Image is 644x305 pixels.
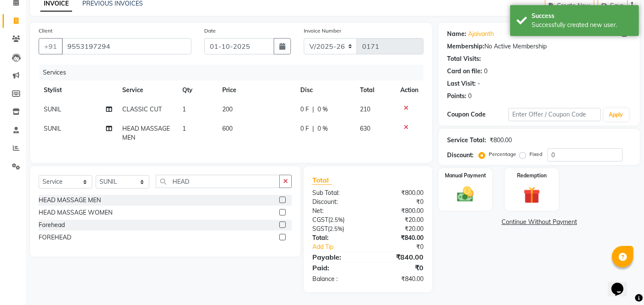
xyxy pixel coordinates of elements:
th: Service [117,81,177,100]
span: 1 [182,125,186,132]
div: ₹800.00 [368,188,430,197]
div: Service Total: [447,136,486,145]
button: +91 [39,38,63,54]
span: Total [312,176,332,185]
div: Services [39,65,430,81]
div: ₹800.00 [490,136,512,145]
label: Percentage [489,150,516,158]
th: Price [217,81,295,100]
div: Balance : [306,275,368,284]
div: Discount: [306,197,368,206]
span: SUNIL [44,125,61,132]
span: CLASSIC CUT [122,105,162,113]
div: Sub Total: [306,188,368,197]
input: Enter Offer / Coupon Code [508,108,600,121]
label: Redemption [517,172,547,179]
div: Successfully created new user. [532,21,632,30]
span: SGST [312,225,328,233]
div: Membership: [447,42,484,51]
div: Forehead [39,221,65,230]
span: 2.5% [330,216,343,223]
span: 0 % [317,124,328,133]
a: Add Tip [306,242,378,251]
span: 0 % [317,105,328,114]
div: Payable: [306,252,368,262]
span: 2.5% [330,225,342,232]
div: Total Visits: [447,54,481,63]
th: Disc [295,81,355,100]
label: Date [204,27,216,35]
div: - [478,79,480,88]
iframe: chat widget [608,271,635,296]
div: ( ) [306,215,368,224]
span: | [312,105,314,114]
div: ₹0 [368,197,430,206]
a: Ajaivanth [468,30,494,39]
span: 200 [222,105,233,113]
th: Stylist [39,81,117,100]
div: ( ) [306,224,368,233]
div: ₹0 [378,242,430,251]
div: HEAD MASSAGE WOMEN [39,208,112,217]
div: 0 [484,67,487,76]
span: HEAD MASSAGE MEN [122,125,170,141]
div: Card on file: [447,67,482,76]
input: Search or Scan [156,175,280,188]
label: Manual Payment [445,172,486,179]
div: Coupon Code [447,110,508,119]
span: | [312,124,314,133]
div: ₹800.00 [368,206,430,215]
div: 0 [468,92,472,101]
span: 0 F [300,124,309,133]
span: 630 [360,125,370,132]
span: 0 F [300,105,309,114]
img: _gift.svg [518,185,545,206]
label: Fixed [529,150,542,158]
th: Total [355,81,396,100]
div: No Active Membership [447,42,631,51]
button: Apply [604,108,629,121]
div: Paid: [306,263,368,273]
div: Last Visit: [447,79,476,88]
img: _cash.svg [452,185,479,204]
div: ₹0 [368,263,430,273]
span: 210 [360,105,370,113]
div: Success [532,12,632,21]
div: Discount: [447,151,474,160]
div: ₹20.00 [368,215,430,224]
th: Qty [177,81,217,100]
label: Invoice Number [304,27,341,35]
span: CGST [312,216,328,224]
span: 600 [222,125,233,132]
div: ₹840.00 [368,233,430,242]
input: Search by Name/Mobile/Email/Code [62,38,191,54]
span: SUNIL [44,105,61,113]
div: Net: [306,206,368,215]
div: ₹840.00 [368,252,430,262]
a: Continue Without Payment [440,218,638,227]
div: ₹840.00 [368,275,430,284]
div: ₹20.00 [368,224,430,233]
label: Client [39,27,52,35]
div: Total: [306,233,368,242]
div: Name: [447,30,466,39]
th: Action [395,81,423,100]
div: Points: [447,92,466,101]
span: 1 [182,105,186,113]
div: HEAD MASSAGE MEN [39,196,101,205]
div: FOREHEAD [39,233,71,242]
